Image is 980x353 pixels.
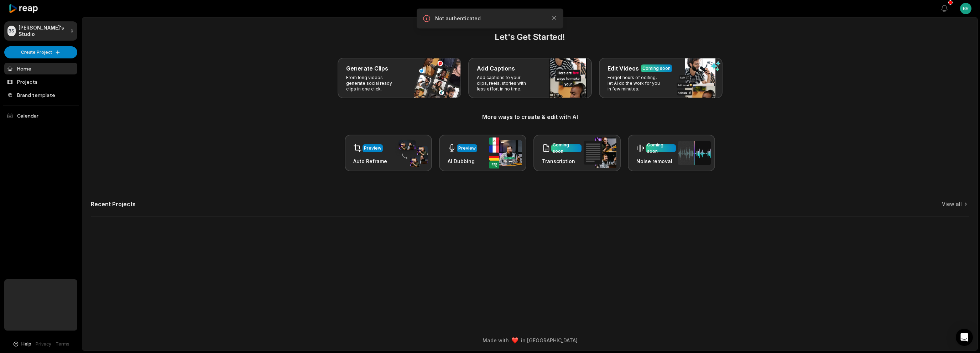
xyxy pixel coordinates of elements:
img: auto_reframe.png [395,139,428,167]
p: [PERSON_NAME]'s Studio [19,25,67,37]
h2: Let's Get Started! [91,31,969,43]
h3: Add Captions [477,64,515,73]
div: Made with in [GEOGRAPHIC_DATA] [89,337,971,344]
img: heart emoji [512,337,518,344]
p: From long videos generate social ready clips in one click. [346,75,401,92]
img: noise_removal.png [678,141,711,165]
div: BS [7,26,16,36]
h3: Noise removal [636,157,676,165]
p: Add captions to your clips, reels, stories with less effort in no time. [477,75,532,92]
div: Open Intercom Messenger [956,329,973,346]
h2: Recent Projects [91,201,136,208]
a: Terms [56,341,69,347]
div: Coming soon [642,65,671,72]
h3: Edit Videos [608,64,639,73]
a: Calendar [4,110,77,121]
a: View all [942,201,962,208]
div: Preview [458,145,476,151]
a: Brand template [4,89,77,101]
p: Forget hours of editing, let AI do the work for you in few minutes. [608,75,663,92]
h3: More ways to create & edit with AI [91,113,969,121]
img: ai_dubbing.png [489,137,522,168]
div: Coming soon [553,142,580,155]
h3: Generate Clips [346,64,388,73]
h3: Transcription [542,157,582,165]
h3: Auto Reframe [353,157,387,165]
div: Preview [364,145,381,151]
span: Help [21,341,31,347]
button: Create Project [4,46,77,58]
button: Help [12,341,31,347]
a: Privacy [36,341,51,347]
a: Home [4,63,77,74]
img: transcription.png [584,137,616,168]
div: Coming soon [647,142,674,155]
h3: AI Dubbing [448,157,477,165]
p: Not authenticated [435,15,545,22]
a: Projects [4,76,77,88]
